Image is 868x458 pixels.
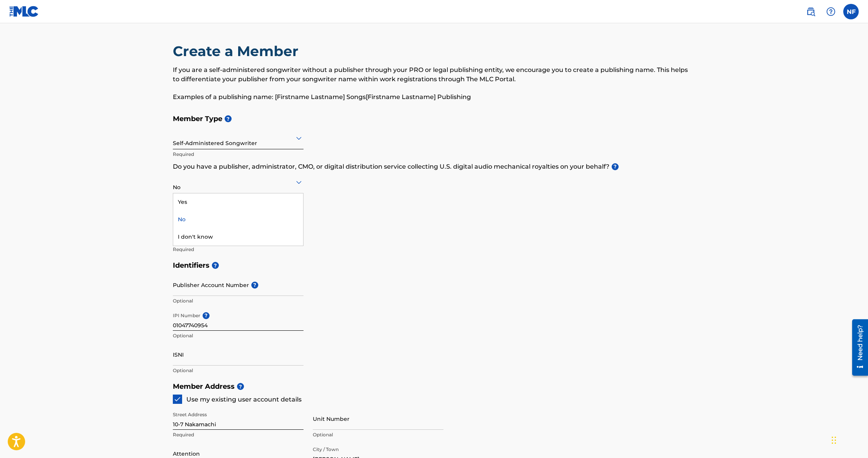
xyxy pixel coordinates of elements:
[173,297,304,304] p: Optional
[173,92,696,102] p: Examples of a publishing name: [Firstname Lastname] Songs[Firstname Lastname] Publishing
[173,228,303,246] div: I don't know
[173,332,304,339] p: Optional
[173,65,696,84] p: If you are a self-administered songwriter without a publisher through your PRO or legal publishin...
[212,262,219,269] span: ?
[173,211,303,228] div: No
[173,162,696,171] p: Do you have a publisher, administrator, CMO, or digital distribution service collecting U.S. digi...
[826,7,836,16] img: help
[612,163,619,170] span: ?
[173,43,302,60] h2: Create a Member
[173,246,304,253] p: Required
[173,206,696,223] h5: Member Name
[173,111,696,127] h5: Member Type
[173,431,304,438] p: Required
[803,4,819,19] a: Public Search
[173,173,304,191] div: No
[173,193,303,211] div: Yes
[173,151,304,158] p: Required
[173,257,696,274] h5: Identifiers
[843,4,859,19] div: User Menu
[186,396,302,403] span: Use my existing user account details
[313,431,443,438] p: Optional
[203,312,210,319] span: ?
[251,282,258,289] span: ?
[173,378,696,395] h5: Member Address
[173,128,304,147] div: Self-Administered Songwriter
[846,316,868,379] iframe: Resource Center
[823,4,839,19] div: Help
[225,115,232,122] span: ?
[806,7,815,16] img: search
[237,383,244,390] span: ?
[174,395,181,403] img: checkbox
[829,421,868,458] iframe: Chat Widget
[173,367,304,374] p: Optional
[9,6,39,17] img: MLC Logo
[832,429,836,452] div: Drag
